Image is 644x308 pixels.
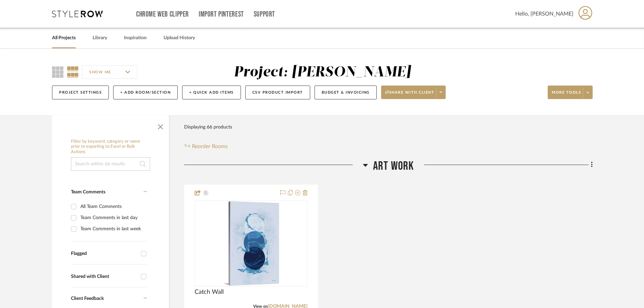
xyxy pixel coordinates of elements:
[192,142,228,150] span: Reorder Rooms
[80,212,145,223] div: Team Comments in last day
[71,157,150,171] input: Search within 66 results
[154,119,167,132] button: Close
[254,11,275,17] a: Support
[199,11,244,17] a: Import Pinterest
[164,33,195,43] a: Upload History
[71,190,105,194] span: Team Comments
[136,11,189,17] a: Chrome Web Clipper
[385,90,435,100] span: Share with client
[315,86,377,99] button: Budget & Invoicing
[52,33,76,43] a: All Projects
[71,139,150,155] h6: Filter by keyword, category or name prior to exporting to Excel or Bulk Actions
[373,159,414,173] span: Art Work
[124,33,147,43] a: Inspiration
[113,86,178,99] button: + Add Room/Section
[548,86,593,99] button: More tools
[184,142,228,150] button: Reorder Rooms
[515,10,573,18] span: Hello, [PERSON_NAME]
[195,288,224,296] span: Catch Wall
[234,65,411,79] div: Project: [PERSON_NAME]
[245,86,310,99] button: CSV Product Import
[52,86,109,99] button: Project Settings
[71,296,104,301] span: Client Feedback
[182,86,241,99] button: + Quick Add Items
[80,201,145,212] div: All Team Comments
[71,274,138,280] div: Shared with Client
[93,33,107,43] a: Library
[71,251,138,257] div: Flagged
[80,223,145,234] div: Team Comments in last week
[184,120,232,134] div: Displaying 66 products
[223,201,279,286] img: Catch Wall
[381,86,446,99] button: Share with client
[552,90,581,100] span: More tools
